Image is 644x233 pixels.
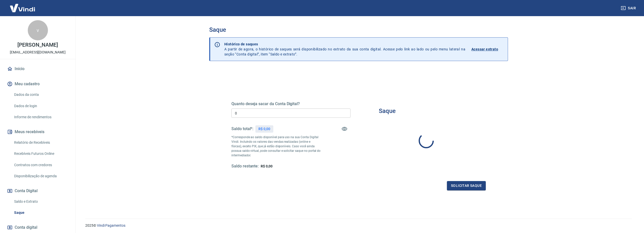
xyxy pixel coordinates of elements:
button: Solicitar saque [447,181,486,190]
p: A partir de agora, o histórico de saques será disponibilizado no extrato da sua conta digital. Ac... [224,42,465,57]
button: Sair [620,4,638,13]
button: Conta Digital [6,185,69,196]
a: Vindi Pagamentos [97,223,125,227]
span: Conta digital [15,224,37,231]
a: Dados de login [12,101,69,111]
h5: Saldo restante: [231,164,259,169]
p: 2025 © [85,223,632,228]
a: Relatório de Recebíveis [12,137,69,148]
p: R$ 0,00 [258,126,270,132]
a: Recebíveis Futuros Online [12,149,69,159]
a: Conta digital [6,222,69,233]
button: Meus recebíveis [6,126,69,137]
a: Contratos com credores [12,160,69,170]
p: [EMAIL_ADDRESS][DOMAIN_NAME] [10,50,66,55]
h3: Saque [209,26,508,33]
img: Vindi [6,0,39,16]
div: v [28,20,48,40]
a: Dados da conta [12,90,69,100]
button: Meu cadastro [6,78,69,90]
p: Acessar extrato [471,47,498,52]
a: Acessar extrato [471,42,504,57]
span: R$ 0,00 [261,164,273,168]
p: Histórico de saques [224,42,465,47]
h5: Quanto deseja sacar da Conta Digital? [231,101,351,106]
a: Saldo e Extrato [12,196,69,207]
a: Disponibilização de agenda [12,171,69,181]
a: Saque [12,208,69,218]
p: *Corresponde ao saldo disponível para uso na sua Conta Digital Vindi. Incluindo os valores das ve... [231,135,321,158]
h3: Saque [379,107,396,114]
a: Início [6,63,69,74]
h5: Saldo total*: [231,126,253,131]
p: [PERSON_NAME] [17,42,58,48]
a: Informe de rendimentos [12,112,69,122]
